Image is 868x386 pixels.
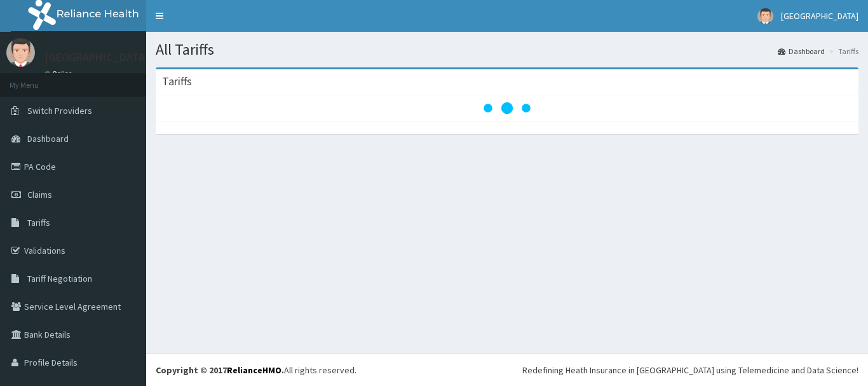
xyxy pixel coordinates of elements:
[156,41,858,58] h1: All Tariffs
[781,10,858,22] span: [GEOGRAPHIC_DATA]
[826,46,858,57] li: Tariffs
[482,83,532,134] svg: audio-loading
[757,8,773,24] img: User Image
[162,76,192,87] h3: Tariffs
[44,69,75,78] a: Online
[146,354,868,386] footer: All rights reserved.
[27,217,50,228] span: Tariffs
[156,364,284,376] strong: Copyright © 2017 .
[778,46,825,57] a: Dashboard
[44,52,149,63] p: [GEOGRAPHIC_DATA]
[27,189,52,200] span: Claims
[227,364,281,376] a: RelianceHMO
[522,364,858,376] div: Redefining Heath Insurance in [GEOGRAPHIC_DATA] using Telemedicine and Data Science!
[27,133,69,144] span: Dashboard
[27,105,92,116] span: Switch Providers
[6,38,35,67] img: User Image
[27,273,92,284] span: Tariff Negotiation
